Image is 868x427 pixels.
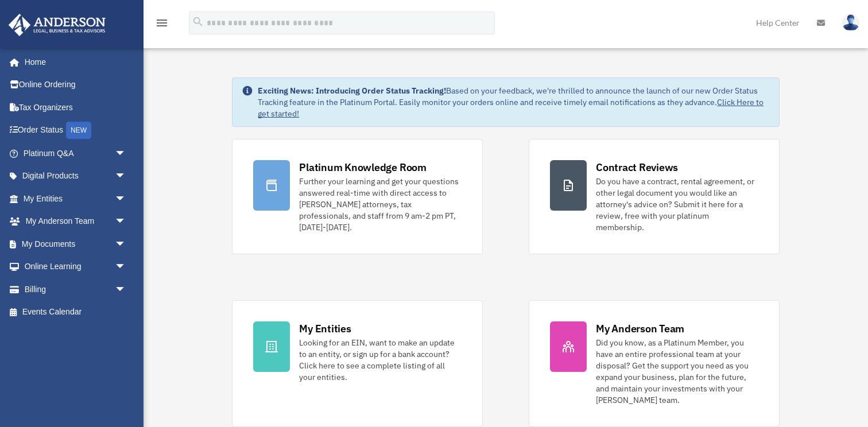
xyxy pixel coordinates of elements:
[8,165,144,188] a: Digital Productsarrow_drop_down
[8,301,144,324] a: Events Calendar
[529,139,780,254] a: Contract Reviews Do you have a contract, rental agreement, or other legal document you would like...
[8,210,144,233] a: My Anderson Teamarrow_drop_down
[8,119,144,142] a: Order StatusNEW
[596,160,678,174] div: Contract Reviews
[596,321,684,336] div: My Anderson Team
[115,165,138,188] span: arrow_drop_down
[115,278,138,301] span: arrow_drop_down
[192,15,204,28] i: search
[8,187,144,210] a: My Entitiesarrow_drop_down
[232,300,483,427] a: My Entities Looking for an EIN, want to make an update to an entity, or sign up for a bank accoun...
[115,210,138,234] span: arrow_drop_down
[115,187,138,211] span: arrow_drop_down
[66,122,91,139] div: NEW
[299,160,427,174] div: Platinum Knowledge Room
[258,86,446,96] strong: Exciting News: Introducing Order Status Tracking!
[115,232,138,256] span: arrow_drop_down
[8,142,144,165] a: Platinum Q&Aarrow_drop_down
[529,300,780,427] a: My Anderson Team Did you know, as a Platinum Member, you have an entire professional team at your...
[8,73,144,96] a: Online Ordering
[299,176,462,233] div: Further your learning and get your questions answered real-time with direct access to [PERSON_NAM...
[258,97,764,119] a: Click Here to get started!
[155,20,169,30] a: menu
[842,14,859,31] img: User Pic
[8,278,144,301] a: Billingarrow_drop_down
[155,16,169,30] i: menu
[596,337,758,406] div: Did you know, as a Platinum Member, you have an entire professional team at your disposal? Get th...
[596,176,758,233] div: Do you have a contract, rental agreement, or other legal document you would like an attorney's ad...
[299,321,351,336] div: My Entities
[299,337,462,383] div: Looking for an EIN, want to make an update to an entity, or sign up for a bank account? Click her...
[8,255,144,278] a: Online Learningarrow_drop_down
[8,232,144,255] a: My Documentsarrow_drop_down
[232,139,483,254] a: Platinum Knowledge Room Further your learning and get your questions answered real-time with dire...
[8,51,138,73] a: Home
[115,142,138,165] span: arrow_drop_down
[258,85,770,119] div: Based on your feedback, we're thrilled to announce the launch of our new Order Status Tracking fe...
[5,14,109,36] img: Anderson Advisors Platinum Portal
[115,255,138,279] span: arrow_drop_down
[8,96,144,119] a: Tax Organizers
